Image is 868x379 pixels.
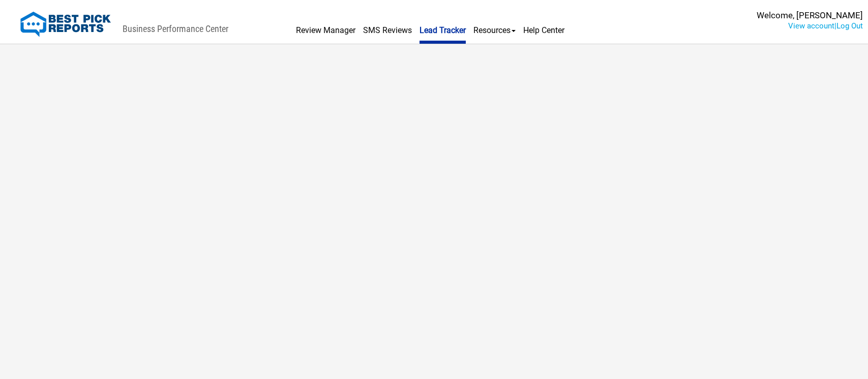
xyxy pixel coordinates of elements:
div: | [757,21,863,31]
div: Welcome, [PERSON_NAME] [757,10,863,21]
a: SMS Reviews [363,8,412,41]
a: Resources [473,8,516,41]
a: Help Center [523,8,564,41]
a: Review Manager [296,8,355,41]
a: Lead Tracker [420,8,466,44]
a: Log Out [836,21,863,30]
a: View account [788,21,834,30]
img: Best Pick Reports Logo [20,12,111,37]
